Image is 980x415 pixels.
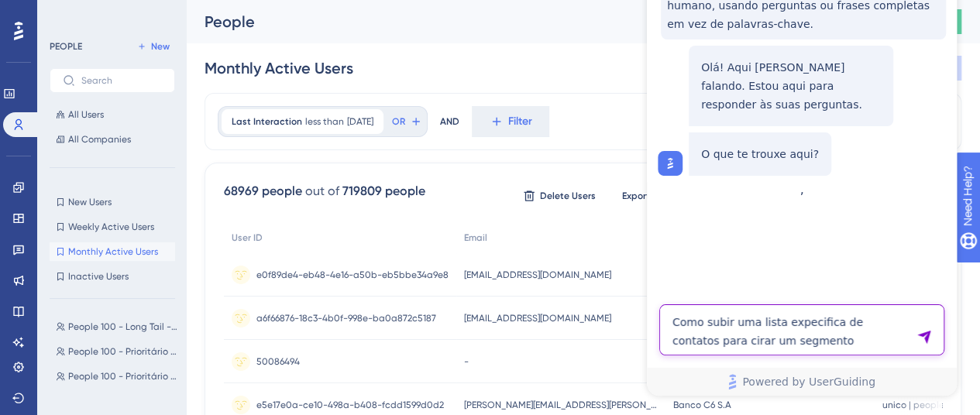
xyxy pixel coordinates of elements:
button: OR [390,109,424,134]
span: [EMAIL_ADDRESS][DOMAIN_NAME] [464,312,611,324]
div: Monthly Active Users [205,57,353,79]
span: OR [392,115,405,128]
div: AND [440,106,459,137]
span: [PERSON_NAME][EMAIL_ADDRESS][PERSON_NAME][DOMAIN_NAME] [464,399,658,411]
span: e0f89de4-eb48-4e16-a50b-eb5bbe34a9e8 [256,269,449,281]
span: User ID [232,232,263,244]
div: out of [305,182,339,201]
span: e5e17e0a-ce10-498a-b408-fcdd1599d0d2 [256,399,444,411]
button: Filter [472,106,549,137]
span: Need Help? [36,4,97,22]
span: Email [464,232,487,244]
div: 68969 people [224,182,302,201]
div: People [205,11,693,33]
button: Export CSV [607,183,685,208]
span: Last Interaction [232,115,302,128]
span: - [464,355,469,368]
span: Filter [508,112,532,131]
span: less than [305,115,344,128]
span: Export CSV [622,190,671,202]
span: Delete Users [540,190,596,202]
button: Delete Users [521,183,598,208]
span: Banco C6 S.A [673,399,731,411]
span: unico | people [882,399,944,411]
span: [DATE] [347,115,373,128]
div: 719809 people [342,182,425,201]
span: 50086494 [256,355,300,368]
span: a6f66876-18c3-4b0f-998e-ba0a872c5187 [256,312,436,324]
span: [EMAIL_ADDRESS][DOMAIN_NAME] [464,269,611,281]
